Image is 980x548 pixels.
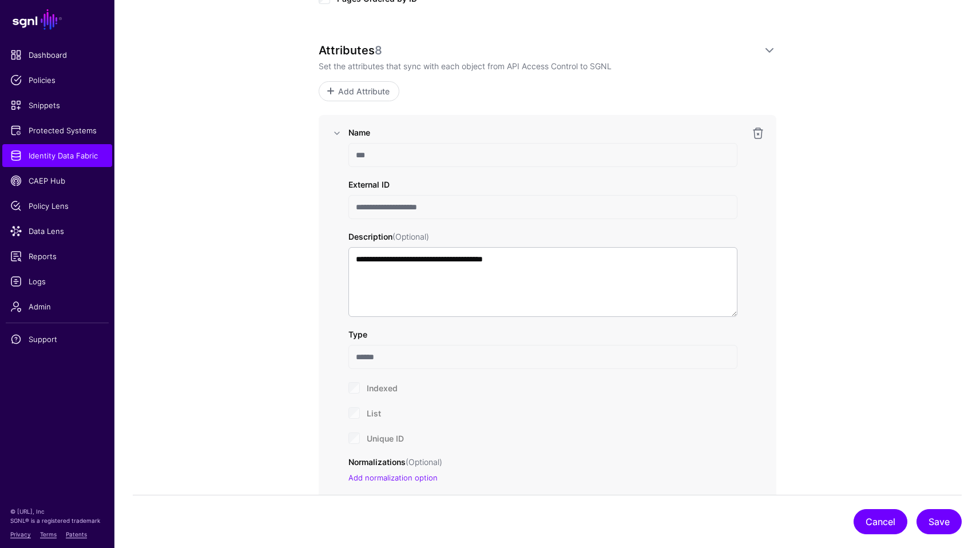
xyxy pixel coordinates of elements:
[348,473,438,482] a: Add normalization option
[2,194,112,217] a: Policy Lens
[2,220,112,243] a: Data Lens
[854,509,907,534] button: Cancel
[10,150,104,161] span: Identity Data Fabric
[336,85,391,97] span: Add Attribute
[392,232,429,241] span: (Optional)
[10,175,104,186] span: CAEP Hub
[2,295,112,318] a: Admin
[2,144,112,167] a: Identity Data Fabric
[348,231,429,243] label: Description
[2,270,112,293] a: Logs
[916,509,962,534] button: Save
[348,178,390,190] label: External ID
[10,333,104,345] span: Support
[2,43,112,66] a: Dashboard
[10,516,104,525] p: SGNL® is a registered trademark
[2,119,112,142] a: Protected Systems
[10,49,104,61] span: Dashboard
[10,276,104,287] span: Logs
[40,531,57,538] a: Terms
[2,169,112,192] a: CAEP Hub
[10,531,31,538] a: Privacy
[2,94,112,117] a: Snippets
[2,245,112,268] a: Reports
[10,251,104,262] span: Reports
[10,301,104,312] span: Admin
[2,69,112,92] a: Policies
[367,383,398,393] span: Indexed
[348,328,367,340] label: Type
[10,200,104,212] span: Policy Lens
[348,456,442,468] label: Normalizations
[10,225,104,237] span: Data Lens
[367,408,381,418] span: List
[10,507,104,516] p: © [URL], Inc
[406,457,442,467] span: (Optional)
[348,126,370,138] label: Name
[319,60,776,72] p: Set the attributes that sync with each object from API Access Control to SGNL
[319,43,763,57] div: Attributes
[375,43,382,57] span: 8
[10,74,104,86] span: Policies
[7,7,108,32] a: SGNL
[10,100,104,111] span: Snippets
[10,125,104,136] span: Protected Systems
[367,434,404,443] span: Unique ID
[66,531,87,538] a: Patents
